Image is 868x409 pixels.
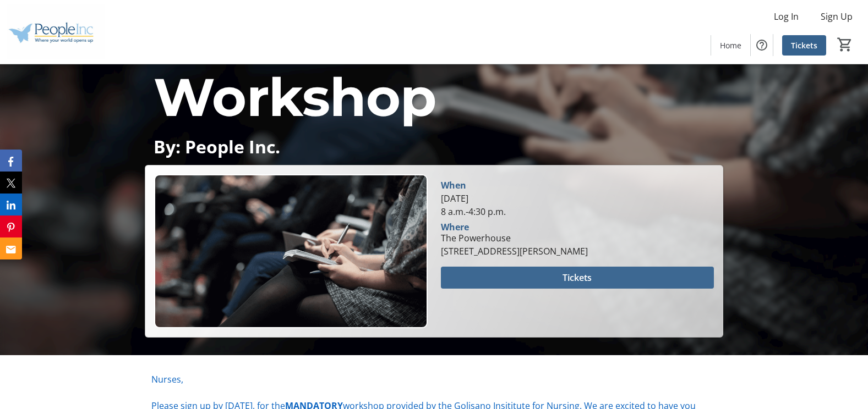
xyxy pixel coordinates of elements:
[441,231,588,245] div: The Powerhouse
[151,373,183,385] span: Nurses,
[835,35,855,54] button: Cart
[782,35,826,56] a: Tickets
[711,35,750,56] a: Home
[812,8,861,25] button: Sign Up
[751,34,773,56] button: Help
[441,267,714,289] button: Tickets
[441,245,588,258] div: [STREET_ADDRESS][PERSON_NAME]
[774,10,799,23] span: Log In
[154,174,428,328] img: Campaign CTA Media Photo
[7,4,105,59] img: People Inc.'s Logo
[441,179,466,192] div: When
[441,223,469,231] div: Where
[563,271,592,284] span: Tickets
[821,10,853,23] span: Sign Up
[765,8,807,25] button: Log In
[791,40,817,51] span: Tickets
[154,137,714,156] p: By: People Inc.
[720,40,741,51] span: Home
[441,192,714,218] div: [DATE] 8 a.m.-4:30 p.m.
